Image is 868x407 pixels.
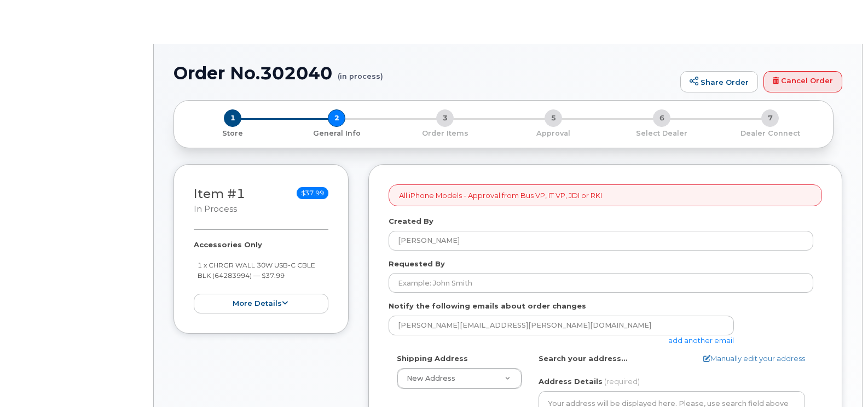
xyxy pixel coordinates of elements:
[397,353,468,364] label: Shipping Address
[397,369,522,388] a: New Address
[604,377,640,386] span: (required)
[539,353,628,364] label: Search your address...
[224,109,241,127] span: 1
[539,376,603,387] label: Address Details
[399,190,602,201] p: All iPhone Models - Approval from Bus VP, IT VP, JDI or RKI
[198,261,315,280] small: 1 x CHRGR WALL 30W USB-C CBLE BLK (64283994) — $37.99
[194,240,262,249] strong: Accessories Only
[183,127,282,138] a: 1 Store
[187,129,278,138] p: Store
[338,63,383,80] small: (in process)
[703,353,805,364] a: Manually edit your address
[763,71,842,93] a: Cancel Order
[407,374,455,382] span: New Address
[389,216,433,226] label: Created By
[194,204,237,214] small: in process
[389,259,445,269] label: Requested By
[680,71,758,93] a: Share Order
[173,63,675,83] h1: Order No.302040
[389,301,586,311] label: Notify the following emails about order changes
[297,187,328,199] span: $37.99
[194,294,328,314] button: more details
[668,336,734,345] a: add another email
[389,273,813,293] input: Example: John Smith
[194,187,245,215] h3: Item #1
[389,316,734,335] input: Example: john@appleseed.com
